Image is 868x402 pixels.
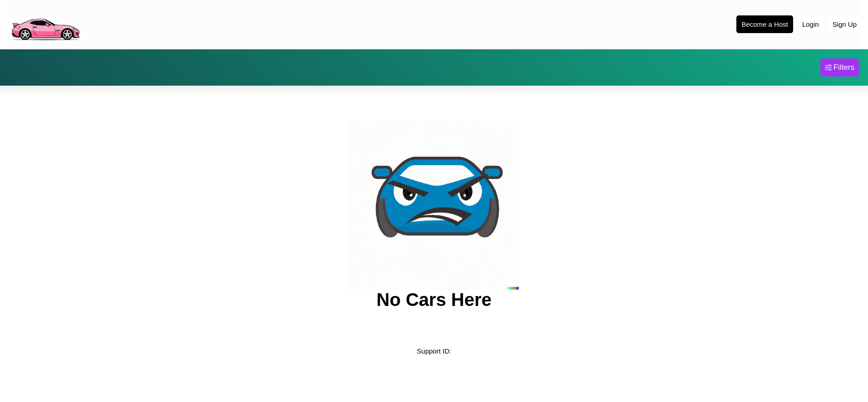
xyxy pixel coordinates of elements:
img: car [349,120,519,290]
p: Support ID: [417,345,451,357]
button: Become a Host [736,15,793,33]
button: Login [798,16,824,33]
button: Sign Up [828,16,861,33]
div: Filters [833,63,854,72]
img: logo [7,5,84,43]
button: Filters [820,58,859,77]
h2: No Cars Here [376,290,491,310]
